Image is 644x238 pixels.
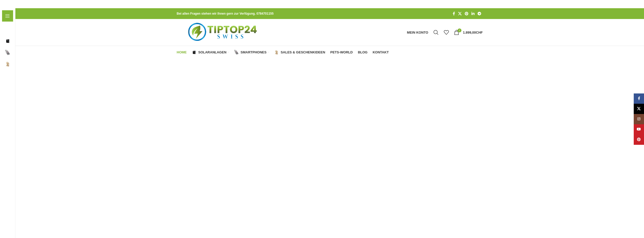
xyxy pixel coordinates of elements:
a: Mein Konto [404,27,431,37]
span: Pets-World [330,50,353,54]
a: Instagram Social Link [634,114,644,124]
a: Sales & Geschenkideen [274,47,325,58]
a: Kontakt [373,47,389,58]
a: Suche [431,27,441,37]
a: Logo der Website [177,30,270,34]
a: Smartphones [234,47,269,58]
img: Solaranlagen [192,50,196,55]
a: Pinterest Social Link [463,10,470,17]
span: Sales & Geschenkideen [281,50,325,54]
a: Facebook Social Link [634,93,644,104]
a: Facebook Social Link [451,10,457,17]
span: Solaranlagen [198,50,226,54]
a: LinkedIn Social Link [470,10,476,17]
span: CHF [476,31,483,34]
a: X Social Link [634,104,644,114]
a: YouTube Social Link [634,124,644,135]
img: Tiptop24 Nachhaltige & Faire Produkte [177,19,270,46]
span: Smartphones [241,50,267,54]
img: Sales & Geschenkideen [274,50,279,55]
a: Home [177,47,187,58]
a: Pinterest Social Link [634,135,644,145]
a: Telegram Social Link [476,10,483,17]
a: Pets-World [330,47,353,58]
a: 1 1.899,00CHF [451,27,485,37]
span: 1 [458,28,461,32]
span: Mein Konto [407,31,428,34]
a: Solaranlagen [192,47,229,58]
span: Home [177,50,187,54]
span: Kontakt [373,50,389,54]
a: Blog [358,47,368,58]
strong: Bei allen Fragen stehen wir Ihnen gern zur Verfügung. 0784701155 [177,12,273,15]
img: Smartphones [234,50,239,55]
bdi: 1.899,00 [463,31,483,34]
a: X Social Link [457,10,463,17]
div: Meine Wunschliste [441,27,451,37]
div: Hauptnavigation [174,47,391,58]
span: Blog [358,50,368,54]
